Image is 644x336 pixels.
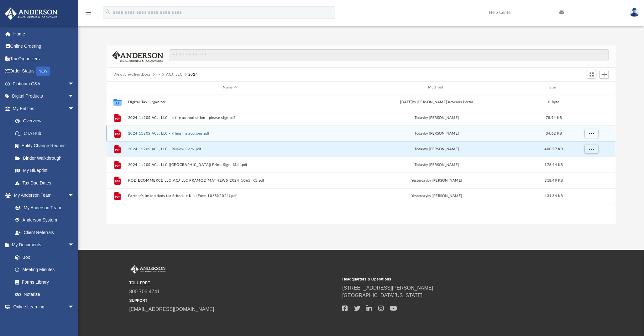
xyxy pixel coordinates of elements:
[4,239,81,251] a: My Documentsarrow_drop_down
[128,147,332,151] button: 2024 1120S ACJ, LLC - Review Copy.pdf
[4,28,84,40] a: Home
[335,162,539,168] div: by [PERSON_NAME]
[415,131,424,135] span: today
[113,72,150,77] button: Viewable-ClientDocs
[9,251,77,264] a: Box
[85,12,92,16] a: menu
[546,131,562,135] span: 34.62 KB
[68,102,81,115] span: arrow_drop_down
[128,116,332,120] button: 2024 1120S ACJ, LLC - e-file authorization - please sign.pdf
[9,164,81,177] a: My Blueprint
[166,72,182,77] button: ACJ, LLC
[68,239,81,252] span: arrow_drop_down
[169,49,609,61] input: Search files and folders
[188,72,198,77] button: 2024
[335,178,539,183] div: by [PERSON_NAME]
[9,201,77,214] a: My Anderson Team
[545,179,563,182] span: 318.49 KB
[411,194,427,198] span: yesterday
[129,307,214,312] a: [EMAIL_ADDRESS][DOMAIN_NAME]
[415,147,424,151] span: today
[128,179,332,183] button: KOD ECOMMERCE LLC_ACJ LLC PRAMOD MATHEWS_2024_1065_K1.pdf
[4,189,81,202] a: My Anderson Teamarrow_drop_down
[128,131,332,136] button: 2024 1120S ACJ, LLC - Filing Instructions.pdf
[415,163,424,166] span: today
[335,99,539,105] div: [DATE] by [PERSON_NAME] Advisors Portal
[4,90,84,103] a: Digital Productsarrow_drop_down
[584,129,599,138] button: More options
[9,127,84,140] a: CTA Hub
[3,8,60,20] img: Anderson Advisors Platinum Portal
[107,94,616,224] div: grid
[36,67,50,76] div: NEW
[4,52,84,65] a: Tax Organizers
[68,77,81,90] span: arrow_drop_down
[9,152,84,164] a: Binder Walkthrough
[335,193,539,199] div: by [PERSON_NAME]
[335,146,539,152] div: by [PERSON_NAME]
[4,301,81,313] a: Online Learningarrow_drop_down
[68,301,81,313] span: arrow_drop_down
[343,285,433,291] a: [STREET_ADDRESS][PERSON_NAME]
[129,298,338,303] small: SUPPORT
[128,100,332,104] button: Digital Tax Organizer
[545,194,563,198] span: 431.34 KB
[542,85,567,90] div: Size
[343,276,551,282] small: Headquarters & Operations
[128,194,332,198] button: Partner's Instructions for Schedule K-1 (Form 1065)(2024).pdf
[4,65,84,78] a: Order StatusNEW
[9,226,81,239] a: Client Referrals
[569,85,613,90] div: id
[85,9,92,16] i: menu
[584,144,599,154] button: More options
[4,77,84,90] a: Platinum Q&Aarrow_drop_down
[9,276,77,288] a: Forms Library
[545,147,563,151] span: 400.57 KB
[411,179,427,182] span: yesterday
[128,85,332,90] div: Name
[128,163,332,167] button: 2024 1120S ACJ, LLC ([GEOGRAPHIC_DATA]) Print, Sign, Mail.pdf
[415,116,424,119] span: today
[9,177,84,189] a: Tax Due Dates
[156,72,160,77] button: ···
[68,90,81,103] span: arrow_drop_down
[9,115,84,127] a: Overview
[335,115,539,120] div: by [PERSON_NAME]
[9,214,81,227] a: Anderson System
[9,288,81,301] a: Notarize
[9,264,81,276] a: Meeting Minutes
[4,102,84,115] a: My Entitiesarrow_drop_down
[129,289,160,294] a: 800.706.4741
[129,265,167,274] img: Anderson Advisors Platinum Portal
[545,163,563,166] span: 176.44 KB
[109,85,125,90] div: id
[335,131,539,136] div: by [PERSON_NAME]
[68,189,81,202] span: arrow_drop_down
[9,313,81,326] a: Courses
[105,8,112,15] i: search
[335,85,539,90] div: Modified
[630,8,639,17] img: User Pic
[4,40,84,53] a: Online Ordering
[599,70,609,79] button: Add
[343,293,423,298] a: [GEOGRAPHIC_DATA][US_STATE]
[9,140,84,152] a: Entity Change Request
[129,280,338,286] small: TOLL FREE
[546,116,562,119] span: 78.94 KB
[548,100,559,104] span: 0 Byte
[587,70,596,79] button: Switch to Grid View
